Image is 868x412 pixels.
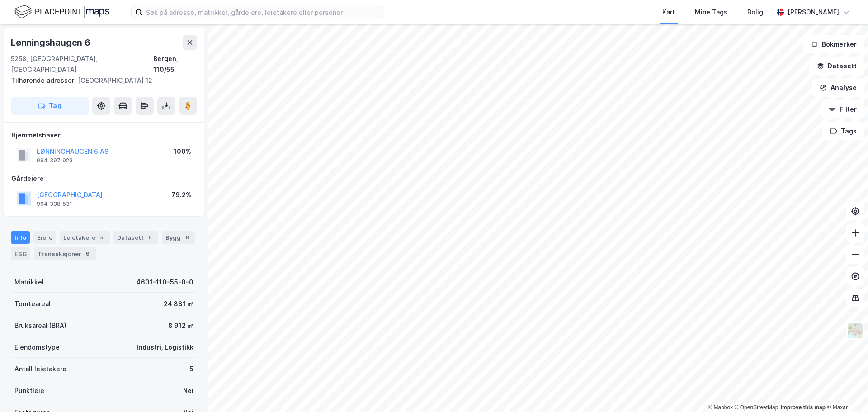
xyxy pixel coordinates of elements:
button: Analyse [812,79,864,97]
div: Tomteareal [14,298,51,309]
div: 5 [189,364,193,374]
div: Matrikkel [14,277,44,288]
a: OpenStreetMap [735,404,778,411]
div: 5 [97,233,106,242]
button: Tags [822,122,864,140]
span: Tilhørende adresser: [11,76,78,84]
div: Datasett [113,231,158,244]
button: Filter [821,100,864,118]
img: Z [847,322,864,339]
input: Søk på adresse, matrikkel, gårdeiere, leietakere eller personer [142,5,384,19]
div: 964 338 531 [37,200,72,208]
div: Mine Tags [695,7,727,18]
button: Datasett [809,57,864,75]
div: Transaksjoner [34,247,96,260]
button: Bokmerker [803,35,864,53]
div: Lønningshaugen 6 [11,35,92,50]
div: Hjemmelshaver [11,130,197,141]
div: 8 912 ㎡ [168,320,193,331]
div: Kart [662,7,675,18]
div: Eiendomstype [14,342,60,353]
div: Leietakere [60,231,110,244]
div: Bruksareal (BRA) [14,320,66,331]
div: Bolig [747,7,763,18]
div: 100% [174,146,191,157]
iframe: Chat Widget [823,369,868,412]
div: 8 [183,233,192,242]
div: Kontrollprogram for chat [823,369,868,412]
div: Info [11,231,30,244]
div: 5 [146,233,155,242]
div: [PERSON_NAME] [788,7,839,18]
div: Bergen, 110/55 [153,53,197,75]
div: Nei [183,385,193,396]
div: Antall leietakere [14,364,66,374]
a: Mapbox [708,404,733,411]
div: Bygg [162,231,195,244]
div: 24 881 ㎡ [164,298,193,309]
div: [GEOGRAPHIC_DATA] 12 [11,75,190,86]
div: 5258, [GEOGRAPHIC_DATA], [GEOGRAPHIC_DATA] [11,53,153,75]
div: ESG [11,247,30,260]
button: Tag [11,97,89,115]
div: Gårdeiere [11,173,197,184]
a: Improve this map [781,404,826,411]
div: 4601-110-55-0-0 [136,277,193,288]
img: logo.f888ab2527a4732fd821a326f86c7f29.svg [14,4,109,20]
div: 6 [83,249,92,258]
div: Industri, Logistikk [137,342,193,353]
div: Eiere [33,231,56,244]
div: 994 397 923 [37,157,73,164]
div: Punktleie [14,385,44,396]
div: 79.2% [171,189,191,200]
